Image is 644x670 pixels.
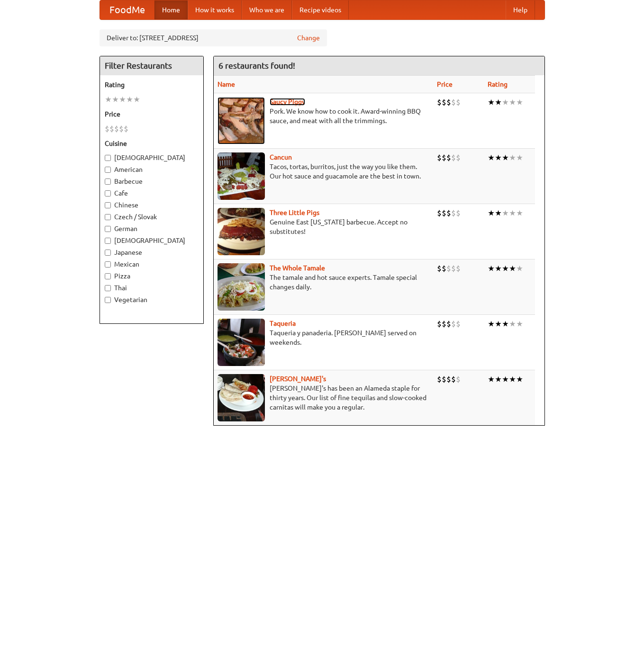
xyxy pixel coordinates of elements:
[516,152,523,163] li: ★
[437,263,442,274] li: $
[124,124,128,134] li: $
[100,29,327,46] div: Deliver to: [STREET_ADDRESS]
[509,97,516,107] li: ★
[105,236,199,245] label: [DEMOGRAPHIC_DATA]
[105,179,111,185] input: Barbecue
[502,152,509,163] li: ★
[502,263,509,274] li: ★
[105,190,111,197] input: Cafe
[495,97,502,107] li: ★
[442,319,446,329] li: $
[218,97,265,144] img: saucy.jpg
[218,217,429,236] p: Genuine East [US_STATE] barbecue. Accept no substitutes!
[105,285,111,291] input: Thai
[437,80,453,88] a: Price
[105,226,111,232] input: German
[456,319,461,329] li: $
[292,0,349,19] a: Recipe videos
[218,208,265,255] img: littlepigs.jpg
[126,94,133,105] li: ★
[488,208,495,218] li: ★
[451,319,456,329] li: $
[446,374,451,384] li: $
[456,263,461,274] li: $
[502,97,509,107] li: ★
[109,124,114,134] li: $
[270,98,305,106] a: Saucy Piggy
[488,80,508,88] a: Rating
[270,209,319,216] a: Three Little Pigs
[105,283,199,293] label: Thai
[456,152,461,163] li: $
[516,263,523,274] li: ★
[105,250,111,256] input: Japanese
[218,107,429,125] p: Pork. We know how to cook it. Award-winning BBQ sauce, and meat with all the trimmings.
[242,0,292,19] a: Who we are
[188,0,242,19] a: How it works
[112,94,119,105] li: ★
[114,124,119,134] li: $
[105,153,199,162] label: [DEMOGRAPHIC_DATA]
[133,94,140,105] li: ★
[218,80,235,88] a: Name
[218,61,295,70] ng-pluralize: 6 restaurants found!
[270,264,325,272] a: The Whole Tamale
[509,152,516,163] li: ★
[105,200,199,210] label: Chinese
[105,167,111,173] input: American
[446,208,451,218] li: $
[456,374,461,384] li: $
[105,273,111,279] input: Pizza
[495,152,502,163] li: ★
[502,374,509,384] li: ★
[456,208,461,218] li: $
[495,263,502,274] li: ★
[105,80,199,89] h5: Rating
[297,33,320,43] a: Change
[442,97,446,107] li: $
[105,177,199,186] label: Barbecue
[105,238,111,244] input: [DEMOGRAPHIC_DATA]
[218,384,429,412] p: [PERSON_NAME]'s has been an Alameda staple for thirty years. Our list of fine tequilas and slow-c...
[509,263,516,274] li: ★
[502,208,509,218] li: ★
[105,224,199,233] label: German
[105,124,109,134] li: $
[442,152,446,163] li: $
[437,319,442,329] li: $
[105,188,199,198] label: Cafe
[451,374,456,384] li: $
[446,319,451,329] li: $
[509,319,516,329] li: ★
[105,297,111,303] input: Vegetarian
[105,212,199,222] label: Czech / Slovak
[442,374,446,384] li: $
[488,319,495,329] li: ★
[502,319,509,329] li: ★
[105,109,199,119] h5: Price
[437,97,442,107] li: $
[105,214,111,220] input: Czech / Slovak
[456,97,461,107] li: $
[218,273,429,292] p: The tamale and hot sauce experts. Tamale special changes daily.
[105,94,112,105] li: ★
[270,320,296,327] a: Taqueria
[442,208,446,218] li: $
[100,0,154,19] a: FoodMe
[218,263,265,311] img: wholetamale.jpg
[270,153,292,161] a: Cancun
[105,248,199,257] label: Japanese
[446,97,451,107] li: $
[495,374,502,384] li: ★
[516,374,523,384] li: ★
[451,263,456,274] li: $
[105,202,111,208] input: Chinese
[451,97,456,107] li: $
[488,374,495,384] li: ★
[442,263,446,274] li: $
[119,94,126,105] li: ★
[218,328,429,347] p: Taqueria y panaderia. [PERSON_NAME] served on weekends.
